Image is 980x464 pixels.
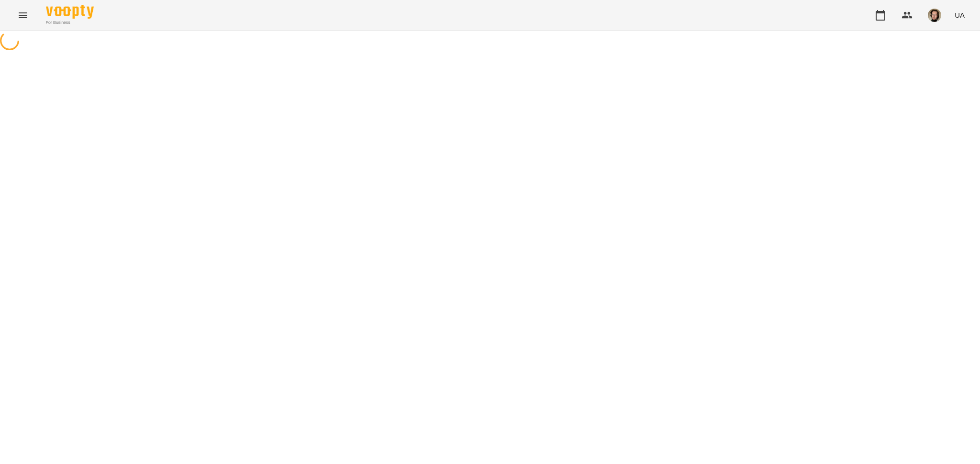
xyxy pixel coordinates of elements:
img: ca42d86af298de2cee48a02f10d5ecd3.jfif [928,9,941,22]
button: Menu [11,4,34,27]
button: UA [951,6,969,24]
img: Voopty Logo [46,5,94,19]
span: For Business [46,20,94,26]
span: UA [955,10,965,20]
